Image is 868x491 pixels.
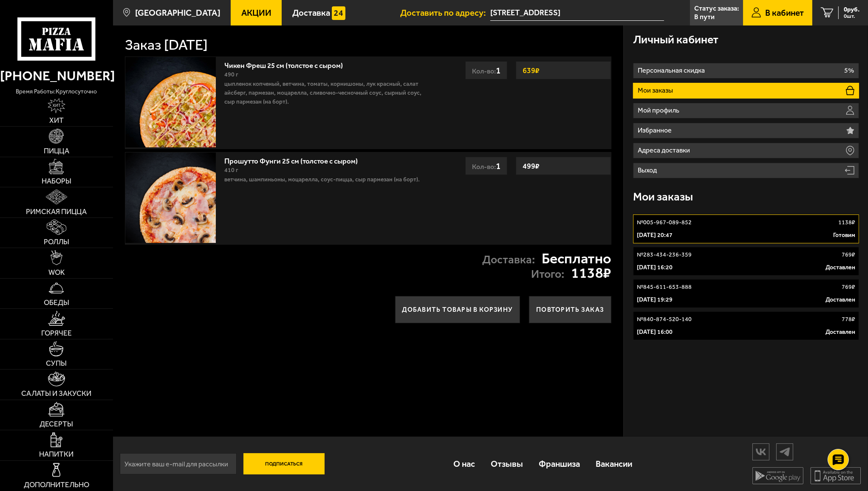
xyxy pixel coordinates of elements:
span: 1 [496,65,500,76]
input: Ваш адрес доставки [490,5,664,21]
span: В кабинет [765,8,804,17]
span: Акции [241,8,271,17]
p: [DATE] 20:47 [637,231,673,240]
p: Доставка: [482,254,535,265]
a: №283-434-236-359769₽[DATE] 16:20Доставлен [633,247,859,276]
img: 15daf4d41897b9f0e9f617042186c801.svg [332,6,345,20]
span: WOK [48,269,65,276]
button: Добавить товары в корзину [395,296,520,323]
div: Кол-во: [465,157,507,175]
button: Подписаться [243,453,325,474]
p: № 283-434-236-359 [637,251,692,259]
span: Римская пицца [26,208,87,215]
span: Напитки [39,451,74,458]
a: Вакансии [588,449,640,478]
a: Прошутто Фунги 25 см (толстое с сыром) [224,154,367,165]
strong: 1138 ₽ [571,266,611,280]
a: №005-967-089-8521138₽[DATE] 20:47Готовим [633,214,859,243]
a: №840-874-520-140778₽[DATE] 16:00Доставлен [633,311,859,340]
a: О нас [446,449,483,478]
p: Выход [638,167,659,174]
a: Франшиза [531,449,588,478]
button: Повторить заказ [529,296,611,323]
h3: Мои заказы [633,191,693,203]
img: tg [777,444,793,459]
span: Десерты [40,420,73,428]
span: Доставка [292,8,330,17]
p: В пути [694,14,715,20]
strong: Бесплатно [542,251,611,266]
p: 769 ₽ [842,283,855,291]
a: Чикен Фреш 25 см (толстое с сыром) [224,59,352,70]
p: Доставлен [826,263,855,272]
span: Супы [46,360,67,367]
p: № 840-874-520-140 [637,315,692,324]
p: Доставлен [826,296,855,304]
a: Отзывы [483,449,531,478]
span: Хит [49,117,64,124]
p: Адреса доставки [638,147,692,154]
p: Мой профиль [638,107,681,114]
span: 410 г [224,166,238,174]
p: Статус заказа: [694,5,739,12]
img: vk [753,444,769,459]
p: Готовим [833,231,855,240]
p: Персональная скидка [638,67,707,74]
p: [DATE] 19:29 [637,296,673,304]
p: 778 ₽ [842,315,855,324]
span: Наборы [42,178,71,185]
span: 0 руб. [844,6,860,13]
input: Укажите ваш e-mail для рассылки [120,453,237,474]
strong: 639 ₽ [520,62,542,79]
span: [GEOGRAPHIC_DATA] [135,8,221,17]
span: Пицца [44,147,69,155]
span: Роллы [44,238,69,245]
p: 769 ₽ [842,251,855,259]
span: Доставить по адресу: [400,8,490,17]
p: Мои заказы [638,87,675,94]
p: Доставлен [826,328,855,336]
p: цыпленок копченый, ветчина, томаты, корнишоны, лук красный, салат айсберг, пармезан, моцарелла, с... [224,79,433,107]
span: Горячее [41,330,72,337]
p: [DATE] 16:00 [637,328,673,336]
p: ветчина, шампиньоны, моцарелла, соус-пицца, сыр пармезан (на борт). [224,175,433,184]
strong: 499 ₽ [520,158,542,174]
a: №845-611-653-888769₽[DATE] 19:29Доставлен [633,279,859,308]
span: Салаты и закуски [21,390,91,397]
h3: Личный кабинет [633,34,718,45]
p: Избранное [638,127,674,134]
p: [DATE] 16:20 [637,263,673,272]
span: Дополнительно [24,481,89,488]
p: Итого: [531,268,564,280]
span: Обеды [44,299,69,306]
p: 5% [844,67,854,74]
p: № 005-967-089-852 [637,218,692,227]
h1: Заказ [DATE] [125,38,208,52]
span: 490 г [224,71,238,78]
span: 1 [496,161,500,171]
p: № 845-611-653-888 [637,283,692,291]
div: Кол-во: [465,61,507,79]
span: 0 шт. [844,14,860,19]
p: 1138 ₽ [838,218,855,227]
